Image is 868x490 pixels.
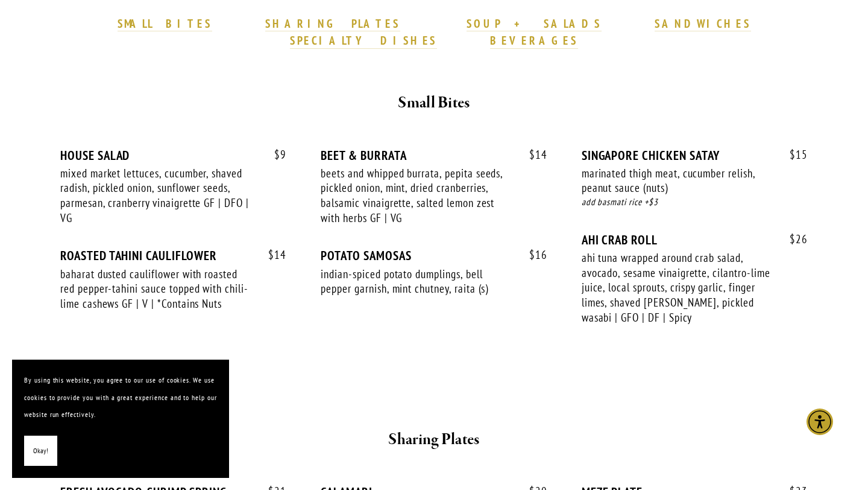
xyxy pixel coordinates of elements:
[12,360,229,478] section: Cookie banner
[582,166,773,196] div: marinated thigh meat, cucumber relish, peanut sauce (nuts)
[33,442,48,460] span: Okay!
[321,248,547,263] div: POTATO SAMOSAS
[582,232,808,247] div: AHI CRAB ROLL
[517,148,547,162] span: 14
[388,429,479,450] strong: Sharing Plates
[490,33,578,48] strong: BEVERAGES
[268,247,274,262] span: $
[467,16,602,32] a: SOUP + SALADS
[582,148,808,163] div: SINGAPORE CHICKEN SATAY
[778,148,808,162] span: 15
[582,250,773,325] div: ahi tuna wrapped around crab salad, avocado, sesame vinaigrette, cilantro-lime juice, local sprou...
[529,147,535,162] span: $
[265,16,400,31] strong: SHARING PLATES
[790,147,796,162] span: $
[60,166,252,226] div: mixed market lettuces, cucumber, shaved radish, pickled onion, sunflower seeds, parmesan, cranber...
[321,148,547,163] div: BEET & BURRATA
[807,409,833,435] div: Accessibility Menu
[265,16,400,32] a: SHARING PLATES
[290,33,437,49] a: SPECIALTY DISHES
[290,33,437,48] strong: SPECIALTY DISHES
[24,372,217,424] p: By using this website, you agree to our use of cookies. We use cookies to provide you with a grea...
[517,248,547,262] span: 16
[655,16,751,32] a: SANDWICHES
[778,232,808,246] span: 26
[490,33,578,49] a: BEVERAGES
[118,16,212,32] a: SMALL BITES
[60,148,286,163] div: HOUSE SALAD
[274,147,280,162] span: $
[529,247,535,262] span: $
[582,196,808,209] div: add basmati rice +$3
[321,267,512,296] div: indian-spiced potato dumplings, bell pepper garnish, mint chutney, raita (s)
[24,436,57,466] button: Okay!
[262,148,286,162] span: 9
[321,166,512,226] div: beets and whipped burrata, pepita seeds, pickled onion, mint, dried cranberries, balsamic vinaigr...
[256,248,286,262] span: 14
[467,16,602,31] strong: SOUP + SALADS
[118,16,212,31] strong: SMALL BITES
[655,16,751,31] strong: SANDWICHES
[398,92,470,113] strong: Small Bites
[60,248,286,263] div: ROASTED TAHINI CAULIFLOWER
[60,267,252,311] div: baharat dusted cauliflower with roasted red pepper-tahini sauce topped with chili-lime cashews GF...
[790,232,796,246] span: $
